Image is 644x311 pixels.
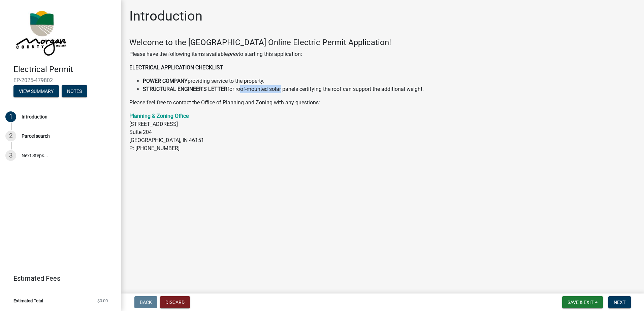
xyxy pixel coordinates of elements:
h4: Electrical Permit [13,65,116,74]
li: providing service to the property. [143,77,636,85]
i: prior [228,51,238,57]
img: Morgan County, Indiana [13,7,68,58]
div: 1 [5,111,16,122]
button: Save & Exit [562,296,603,308]
button: Next [608,296,631,308]
div: Parcel search [22,134,50,138]
div: 3 [5,150,16,161]
wm-modal-confirm: Notes [62,89,87,94]
span: $0.00 [97,299,108,303]
strong: STRUCTURAL ENGINEER'S LETTER [143,86,227,92]
span: Next [614,300,625,305]
p: Please feel free to contact the Office of Planning and Zoning with any questions: [129,99,636,107]
span: EP-2025-479802 [13,77,108,83]
button: Notes [62,85,87,97]
strong: ELECTRICAL APPLICATION CHECKLIST [129,64,223,71]
h4: Welcome to the [GEOGRAPHIC_DATA] Online Electric Permit Application! [129,38,636,47]
li: for roof-mounted solar panels certifying the roof can support the additional weight. [143,85,636,93]
div: 2 [5,131,16,141]
span: Save & Exit [568,300,593,305]
p: [STREET_ADDRESS] Suite 204 [GEOGRAPHIC_DATA], IN 46151 P: [PHONE_NUMBER] [129,112,636,152]
p: Please have the following items available to starting this application: [129,50,636,58]
span: Back [140,300,152,305]
button: View Summary [13,85,59,97]
span: Estimated Total [13,299,43,303]
strong: POWER COMPANY [143,78,188,84]
div: Introduction [22,114,47,119]
button: Back [134,296,157,308]
wm-modal-confirm: Summary [13,89,59,94]
a: Planning & Zoning Office [129,113,189,119]
button: Discard [160,296,190,308]
h1: Introduction [129,8,202,24]
a: Estimated Fees [5,272,110,285]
